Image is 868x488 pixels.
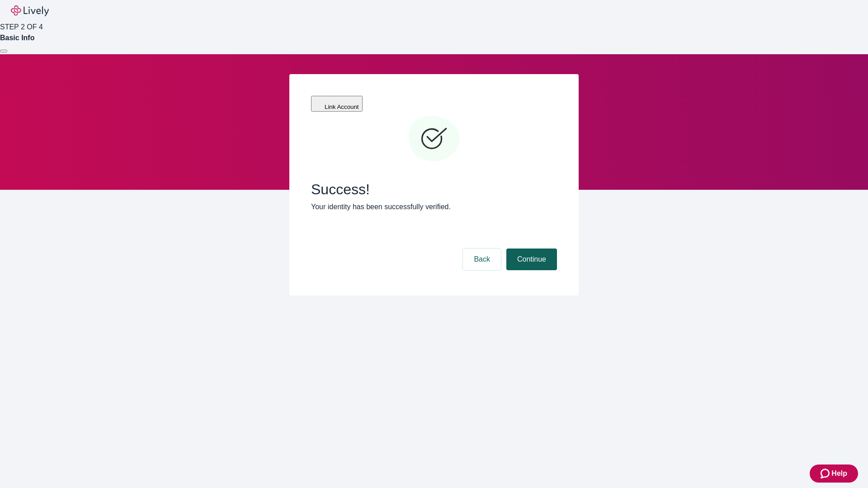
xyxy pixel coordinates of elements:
button: Link Account [311,96,363,112]
button: Continue [506,249,557,270]
p: Your identity has been successfully verified. [311,202,557,212]
span: Help [831,468,847,479]
svg: Checkmark icon [407,112,461,166]
img: Lively [11,5,49,16]
svg: Zendesk support icon [821,468,831,479]
button: Zendesk support iconHelp [810,465,858,483]
button: Back [463,249,501,270]
span: Success! [311,181,557,198]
